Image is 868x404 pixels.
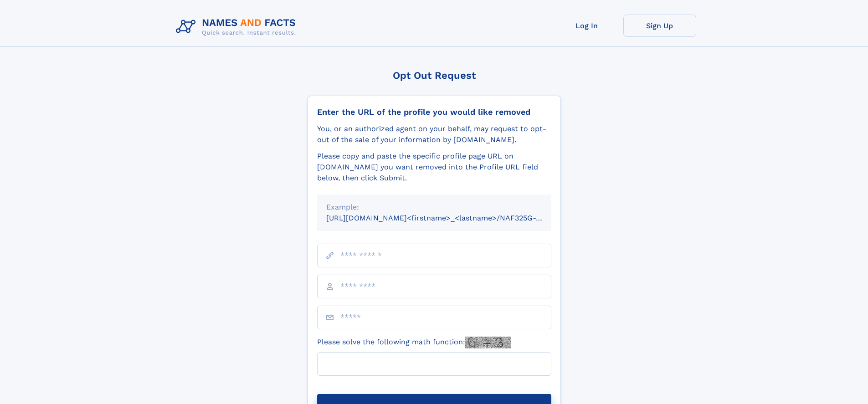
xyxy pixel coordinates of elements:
[172,15,303,39] img: Logo Names and Facts
[317,107,551,117] div: Enter the URL of the profile you would like removed
[317,337,511,348] label: Please solve the following math function:
[326,202,542,213] div: Example:
[317,151,551,184] div: Please copy and paste the specific profile page URL on [DOMAIN_NAME] you want removed into the Pr...
[326,214,569,222] small: [URL][DOMAIN_NAME]<firstname>_<lastname>/NAF325G-xxxxxxxx
[308,70,561,81] div: Opt Out Request
[317,123,551,145] div: You, or an authorized agent on your behalf, may request to opt-out of the sale of your informatio...
[623,15,696,37] a: Sign Up
[550,15,623,37] a: Log In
